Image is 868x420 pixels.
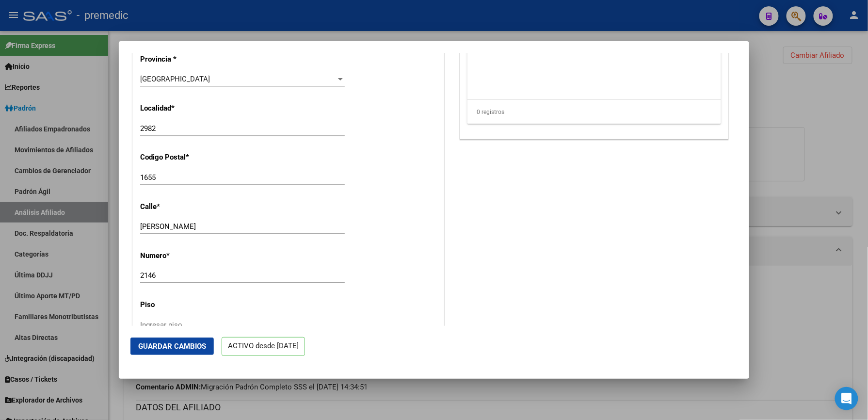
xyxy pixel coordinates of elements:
[140,250,229,261] p: Numero
[140,54,229,65] p: Provincia *
[140,152,229,163] p: Codigo Postal
[138,342,206,351] span: Guardar Cambios
[140,299,229,310] p: Piso
[140,75,210,83] span: [GEOGRAPHIC_DATA]
[222,337,305,356] p: ACTIVO desde [DATE]
[140,103,229,114] p: Localidad
[140,201,229,212] p: Calle
[467,100,721,124] div: 0 registros
[130,338,214,355] button: Guardar Cambios
[835,387,858,410] div: Open Intercom Messenger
